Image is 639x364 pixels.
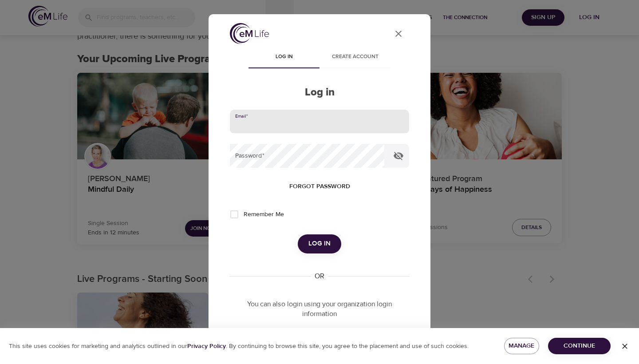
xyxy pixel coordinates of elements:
[230,23,269,44] img: logo
[298,234,341,253] button: Log in
[286,178,354,195] button: Forgot password
[388,23,409,44] button: close
[511,340,532,352] span: Manage
[555,340,603,352] span: Continue
[311,271,328,281] div: OR
[230,299,409,320] p: You can also login using your organization login information
[325,52,385,62] span: Create account
[308,238,331,249] span: Log in
[244,210,284,219] span: Remember Me
[254,52,314,62] span: Log in
[289,181,350,192] span: Forgot password
[230,86,409,99] h2: Log in
[230,47,409,68] div: disabled tabs example
[187,342,226,350] b: Privacy Policy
